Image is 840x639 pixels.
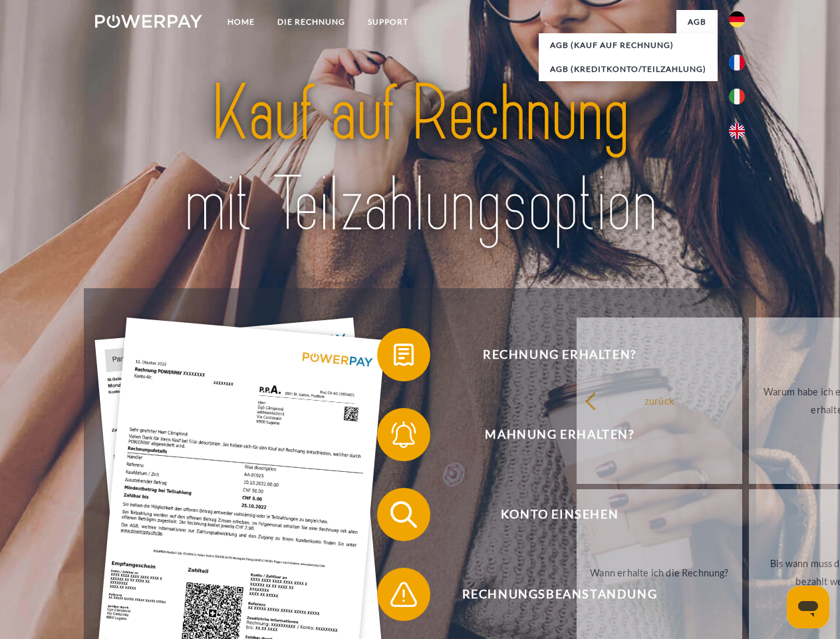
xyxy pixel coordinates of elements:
[127,64,713,255] img: title-powerpay_de.svg
[387,418,420,451] img: qb_bell.svg
[387,338,420,371] img: qb_bill.svg
[585,391,734,409] div: zurück
[396,568,722,621] span: Rechnungsbeanstandung
[377,488,723,541] button: Konto einsehen
[396,488,722,541] span: Konto einsehen
[787,586,829,628] iframe: Schaltfläche zum Öffnen des Messaging-Fensters
[95,15,202,28] img: logo-powerpay-white.svg
[266,10,356,34] a: DIE RECHNUNG
[377,328,723,381] button: Rechnung erhalten?
[377,408,723,461] button: Mahnung erhalten?
[387,498,420,531] img: qb_search.svg
[729,11,745,27] img: de
[729,89,745,105] img: it
[539,57,718,81] a: AGB (Kreditkonto/Teilzahlung)
[396,408,722,461] span: Mahnung erhalten?
[377,568,723,621] button: Rechnungsbeanstandung
[387,578,420,611] img: qb_warning.svg
[356,10,420,34] a: SUPPORT
[216,10,266,34] a: Home
[676,10,718,34] a: agb
[396,328,722,381] span: Rechnung erhalten?
[729,55,745,71] img: fr
[539,33,718,57] a: AGB (Kauf auf Rechnung)
[729,123,745,139] img: en
[585,563,734,581] div: Wann erhalte ich die Rechnung?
